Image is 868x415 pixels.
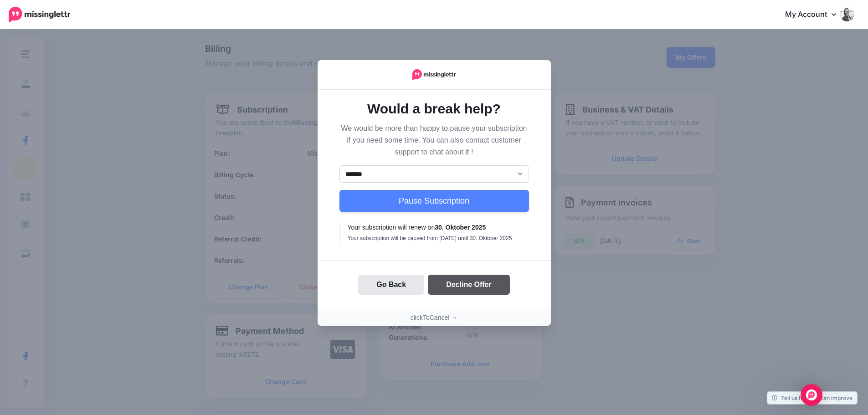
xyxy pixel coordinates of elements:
a: Tell us how we can improve [767,392,857,404]
img: logo_orange.svg [15,15,22,22]
img: tab_keywords_by_traffic_grey.svg [90,57,98,65]
div: Open Intercom Messenger [801,384,822,406]
div: Keywords nach Traffic [100,58,154,64]
div: Domain [48,58,68,64]
button: Pause Subscription [339,190,529,212]
img: Logo [412,69,456,80]
button: Go Back [358,275,424,295]
div: Your subscription will be paused from [DATE] until 30. Oktober 2025 [348,235,522,242]
div: Domain: [DOMAIN_NAME] [24,24,100,31]
button: clickToCancel → [411,313,457,322]
img: website_grey.svg [15,24,22,31]
button: Decline Offer [428,275,510,295]
div: v 4.0.25 [26,15,45,22]
img: Missinglettr [9,7,70,22]
a: My Account [776,4,854,26]
h1: Would a break help? [339,101,529,117]
b: 30. Oktober 2025 [435,224,486,231]
p: We would be more than happy to pause your subscription if you need some time. You can also contac... [339,123,529,158]
div: Your subscription will renew on [348,223,522,232]
img: tab_domain_overview_orange.svg [38,57,46,65]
